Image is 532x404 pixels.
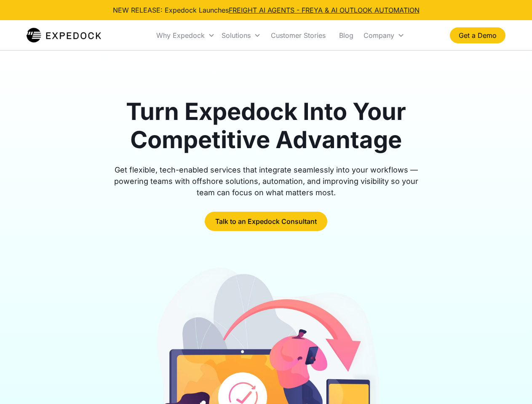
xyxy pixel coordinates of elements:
[490,364,532,404] iframe: Chat Widget
[264,21,332,50] a: Customer Stories
[27,27,101,44] a: home
[156,31,205,40] div: Why Expedock
[104,98,428,154] h1: Turn Expedock Into Your Competitive Advantage
[153,21,218,50] div: Why Expedock
[222,31,251,40] div: Solutions
[113,5,420,15] div: NEW RELEASE: Expedock Launches
[364,31,394,40] div: Company
[104,164,428,198] div: Get flexible, tech-enabled services that integrate seamlessly into your workflows — powering team...
[27,27,101,44] img: Expedock Logo
[229,6,420,14] a: FREIGHT AI AGENTS - FREYA & AI OUTLOOK AUTOMATION
[332,21,360,50] a: Blog
[218,21,264,50] div: Solutions
[360,21,408,50] div: Company
[205,212,327,231] a: Talk to an Expedock Consultant
[450,27,505,43] a: Get a Demo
